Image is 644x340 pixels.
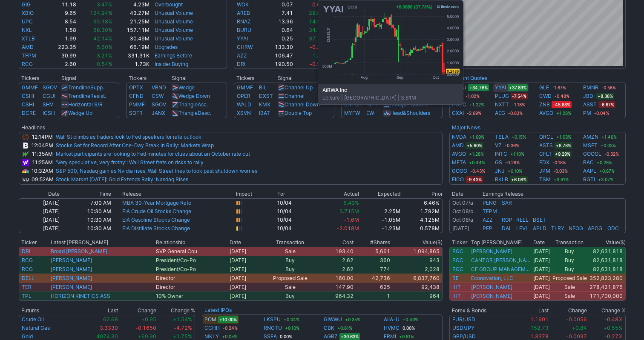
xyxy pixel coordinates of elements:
td: 0.64 [264,26,293,34]
span: -0.36% [503,142,520,149]
a: USD/JPY [452,325,474,331]
td: 133.30 [264,43,293,51]
td: 106.47 [264,51,293,60]
a: Wedge Up [68,110,92,116]
a: PEP [483,225,492,231]
a: FDX [539,158,549,167]
a: YYAI [237,35,248,42]
th: Actual [318,190,359,198]
td: 30.49M [113,34,150,43]
a: CANTOR [PERSON_NAME] [471,257,531,264]
a: Wedge Down [178,93,210,99]
a: Econovation, LLC [471,275,513,282]
a: YYAI [495,83,506,92]
a: FICO [452,175,464,184]
th: Impact [236,190,277,198]
th: Time [60,190,112,198]
a: LEVI [516,225,527,231]
a: CGUI [43,93,55,99]
a: KMX [259,101,270,108]
a: CWD [539,92,552,100]
a: CCHH [204,324,220,332]
a: XSVN [237,110,251,116]
a: TrendlineResist. [68,93,106,99]
a: PM [583,109,591,117]
td: 4.23M [113,0,150,9]
span: -7.54% [511,93,528,100]
th: Release [122,190,236,198]
a: EIA Crude Oil Stocks Change [122,208,191,214]
span: +3.07% [597,176,615,183]
a: AMD [452,141,464,150]
th: Prior [401,190,442,198]
td: 11:35AM [30,150,55,158]
span: +9.29% [554,151,572,157]
a: WOK [237,1,249,8]
a: AZZ [237,52,247,59]
a: Channel Up [285,84,313,91]
a: OPTX [129,84,143,91]
a: AMD [22,44,34,50]
span: +0.15% [510,134,527,140]
a: RELL [516,217,529,223]
a: XTLB [22,35,35,42]
a: AAPL [583,167,596,175]
span: +6.08% [510,176,528,183]
a: INTC [495,150,507,158]
td: 21.25M [113,17,150,26]
span: +5.60% [466,142,483,149]
a: Double Top [285,110,312,116]
td: 1.58 [47,26,77,34]
a: TriangleDesc. [178,110,211,116]
span: -0.56% [600,84,617,91]
a: AIIA-U [384,315,400,324]
a: JNJ [495,167,505,175]
a: JANX [152,110,165,116]
a: Unusual Volume [155,27,193,33]
span: -1.67% [551,84,567,91]
span: +0.44% [468,159,486,166]
td: 8.54 [47,17,77,26]
a: OPER [237,93,250,99]
th: Earnings Release [482,190,625,198]
span: -0.04% [593,110,610,117]
a: IBAT [259,110,270,116]
a: [PERSON_NAME] [471,293,512,300]
span: -0.67% [310,1,328,8]
a: GIG [22,1,31,8]
span: +0.67% [598,168,616,174]
td: 1.792M [401,207,442,216]
td: 0.25 [264,34,293,43]
span: 0.54% [97,61,112,67]
b: Major News [452,124,480,131]
a: NXL [22,27,32,33]
a: HVMC [384,324,400,332]
a: NXTT [495,100,509,109]
td: 10:32AM [30,167,55,175]
span: -0.48% [553,93,571,100]
a: CBK [324,324,334,332]
span: Asc. [198,101,208,108]
a: BAC [583,158,594,167]
th: Tickers [234,74,277,83]
a: ZNB [539,100,550,109]
a: TFPM [22,52,36,59]
td: 66.19M [113,43,150,51]
span: +1.46% [600,134,618,140]
span: +34.76% [468,84,489,91]
a: [PERSON_NAME] [471,284,512,291]
a: MBA 30-Year Mortgage Rate [122,200,191,206]
a: AVGO [539,109,553,117]
th: Headlines [19,123,30,132]
td: 2.25M [359,207,401,216]
td: 6.46% [401,198,442,207]
span: +0.28% [595,159,613,166]
span: 42.14% [93,35,112,42]
a: RCG [22,61,33,67]
a: AREB [237,10,250,16]
a: DXST [259,93,273,99]
a: RGTI [583,175,595,184]
img: chart.ashx [322,4,460,80]
a: DCRE [22,110,36,116]
a: PLUG [495,92,509,100]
